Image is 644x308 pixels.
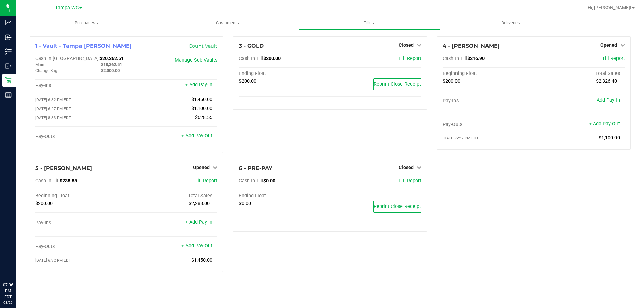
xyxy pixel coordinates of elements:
[35,220,126,226] div: Pay-Ins
[239,193,330,199] div: Ending Float
[239,78,256,84] span: $200.00
[101,62,122,67] span: $18,362.51
[299,16,440,30] a: Tills
[5,77,12,84] inline-svg: Retail
[599,135,620,141] span: $1,100.00
[195,178,217,184] a: Till Report
[239,43,264,49] span: 3 - GOLD
[195,115,212,120] span: $628.55
[3,282,13,300] p: 07:06 PM EDT
[35,56,100,61] span: Cash In [GEOGRAPHIC_DATA]:
[60,178,77,184] span: $238.85
[35,97,71,102] span: [DATE] 6:32 PM EDT
[589,121,620,127] a: + Add Pay-Out
[443,56,467,61] span: Cash In Till
[443,78,460,84] span: $200.00
[239,165,272,171] span: 6 - PRE-PAY
[126,193,218,199] div: Total Sales
[239,178,263,184] span: Cash In Till
[398,178,421,184] a: Till Report
[16,20,157,26] span: Purchases
[443,98,534,104] div: Pay-Ins
[35,165,92,171] span: 5 - [PERSON_NAME]
[185,82,212,88] a: + Add Pay-In
[35,244,126,250] div: Pay-Outs
[181,133,212,139] a: + Add Pay-Out
[600,42,617,48] span: Opened
[374,204,421,209] span: Reprint Close Receipt
[588,5,631,10] span: Hi, [PERSON_NAME]!
[398,56,421,61] a: Till Report
[443,71,534,77] div: Beginning Float
[35,178,60,184] span: Cash In Till
[16,16,157,30] a: Purchases
[399,42,414,48] span: Closed
[35,106,71,111] span: [DATE] 6:27 PM EDT
[181,243,212,249] a: + Add Pay-Out
[175,57,217,63] a: Manage Sub-Vaults
[55,5,79,11] span: Tampa WC
[239,56,263,61] span: Cash In Till
[5,48,12,55] inline-svg: Inventory
[374,81,421,87] span: Reprint Close Receipt
[35,83,126,89] div: Pay-Ins
[35,115,71,120] span: [DATE] 8:33 PM EDT
[534,71,625,77] div: Total Sales
[157,16,299,30] a: Customers
[5,34,12,41] inline-svg: Inbound
[443,43,500,49] span: 4 - [PERSON_NAME]
[101,68,120,73] span: $2,000.00
[5,63,12,69] inline-svg: Outbound
[191,257,212,263] span: $1,450.00
[440,16,581,30] a: Deliveries
[189,43,217,49] a: Count Vault
[263,56,281,61] span: $200.00
[35,193,126,199] div: Beginning Float
[239,201,251,206] span: $0.00
[35,201,53,206] span: $200.00
[5,91,12,98] inline-svg: Reports
[602,56,625,61] a: Till Report
[593,97,620,103] a: + Add Pay-In
[185,219,212,225] a: + Add Pay-In
[492,20,529,26] span: Deliveries
[5,19,12,26] inline-svg: Analytics
[35,43,132,49] span: 1 - Vault - Tampa [PERSON_NAME]
[373,78,421,90] button: Reprint Close Receipt
[399,165,414,170] span: Closed
[158,20,298,26] span: Customers
[443,136,479,140] span: [DATE] 6:27 PM EDT
[467,56,485,61] span: $216.90
[191,106,212,111] span: $1,100.00
[239,71,330,77] div: Ending Float
[299,20,439,26] span: Tills
[443,122,534,128] div: Pay-Outs
[596,78,617,84] span: $2,326.40
[373,201,421,213] button: Reprint Close Receipt
[189,201,210,206] span: $2,288.00
[193,165,210,170] span: Opened
[35,62,45,67] span: Main:
[263,178,275,184] span: $0.00
[100,56,124,61] span: $20,362.51
[35,134,126,140] div: Pay-Outs
[7,254,27,274] iframe: Resource center
[35,68,58,73] span: Change Bag:
[35,258,71,263] span: [DATE] 6:32 PM EDT
[191,97,212,102] span: $1,450.00
[3,300,13,305] p: 08/26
